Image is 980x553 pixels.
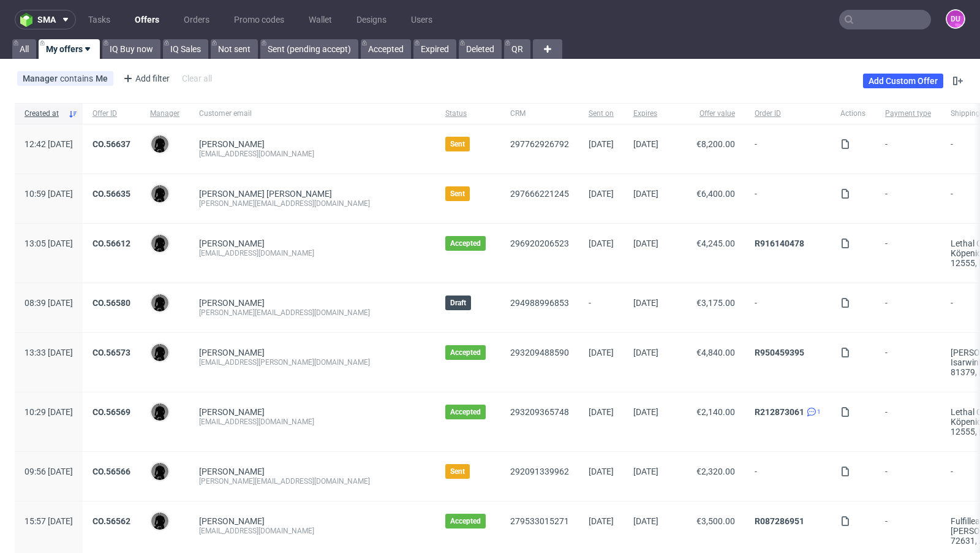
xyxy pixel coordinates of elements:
[510,139,569,149] a: 297762926792
[179,70,214,87] div: Clear all
[947,10,964,28] figcaption: DU
[361,39,411,59] a: Accepted
[696,407,735,417] span: €2,140.00
[24,407,73,417] span: 10:29 [DATE]
[24,348,73,357] span: 13:33 [DATE]
[510,189,569,199] a: 297666221245
[92,467,130,476] a: CO.56566
[199,348,265,357] a: [PERSON_NAME]
[151,135,168,153] img: Dawid Urbanowicz
[589,516,614,526] span: [DATE]
[755,109,821,119] span: Order ID
[96,74,108,83] div: Me
[92,298,130,308] a: CO.56580
[633,109,658,119] span: Expires
[227,10,292,29] a: Promo codes
[696,516,735,526] span: €3,500.00
[885,467,931,486] span: -
[450,189,465,199] span: Sent
[589,348,614,357] span: [DATE]
[37,15,56,24] span: sma
[199,467,265,476] a: [PERSON_NAME]
[24,516,73,526] span: 15:57 [DATE]
[92,238,130,248] a: CO.56612
[199,248,426,258] div: [EMAIL_ADDRESS][DOMAIN_NAME]
[589,467,614,476] span: [DATE]
[199,139,265,149] a: [PERSON_NAME]
[696,467,735,476] span: €2,320.00
[151,403,168,421] img: Dawid Urbanowicz
[199,149,426,159] div: [EMAIL_ADDRESS][DOMAIN_NAME]
[199,516,265,526] a: [PERSON_NAME]
[92,407,130,417] a: CO.56569
[589,109,614,119] span: Sent on
[840,109,865,119] span: Actions
[413,39,456,59] a: Expired
[589,189,614,199] span: [DATE]
[510,407,569,417] a: 293209365748
[633,189,658,199] span: [DATE]
[301,10,339,29] a: Wallet
[885,139,931,159] span: -
[504,39,530,59] a: QR
[450,139,465,149] span: Sent
[510,298,569,308] a: 294988996853
[127,10,167,29] a: Offers
[510,348,569,357] a: 293209488590
[92,516,130,526] a: CO.56562
[24,109,63,119] span: Created at
[633,407,658,417] span: [DATE]
[151,185,168,202] img: Dawid Urbanowicz
[199,407,265,417] a: [PERSON_NAME]
[199,238,265,248] a: [PERSON_NAME]
[633,467,658,476] span: [DATE]
[118,69,172,88] div: Add filter
[199,109,426,119] span: Customer email
[199,298,265,308] a: [PERSON_NAME]
[633,139,658,149] span: [DATE]
[92,109,130,119] span: Offer ID
[755,298,821,318] span: -
[885,238,931,268] span: -
[755,189,821,208] span: -
[755,516,804,526] a: R087286951
[510,109,569,119] span: CRM
[150,109,179,119] span: Manager
[92,189,130,199] a: CO.56635
[589,238,614,248] span: [DATE]
[102,39,160,59] a: IQ Buy now
[450,298,466,308] span: Draft
[211,39,258,59] a: Not sent
[23,74,60,83] span: Manager
[151,294,168,311] img: Dawid Urbanowicz
[24,238,73,248] span: 13:05 [DATE]
[633,238,658,248] span: [DATE]
[510,238,569,248] a: 296920206523
[450,407,481,417] span: Accepted
[755,407,804,417] a: R212873061
[349,10,394,29] a: Designs
[199,199,426,208] div: [PERSON_NAME][EMAIL_ADDRESS][DOMAIN_NAME]
[20,13,37,27] img: logo
[510,516,569,526] a: 279533015271
[39,39,100,59] a: My offers
[696,139,735,149] span: €8,200.00
[755,348,804,357] a: R950459395
[92,348,130,357] a: CO.56573
[199,357,426,367] div: [EMAIL_ADDRESS][PERSON_NAME][DOMAIN_NAME]
[589,407,614,417] span: [DATE]
[696,238,735,248] span: €4,245.00
[885,298,931,318] span: -
[696,298,735,308] span: €3,175.00
[696,189,735,199] span: €6,400.00
[885,109,931,119] span: Payment type
[633,298,658,308] span: [DATE]
[151,513,168,530] img: Dawid Urbanowicz
[450,516,481,526] span: Accepted
[24,189,73,199] span: 10:59 [DATE]
[404,10,440,29] a: Users
[755,139,821,159] span: -
[24,139,73,149] span: 12:42 [DATE]
[24,467,73,476] span: 09:56 [DATE]
[450,238,481,248] span: Accepted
